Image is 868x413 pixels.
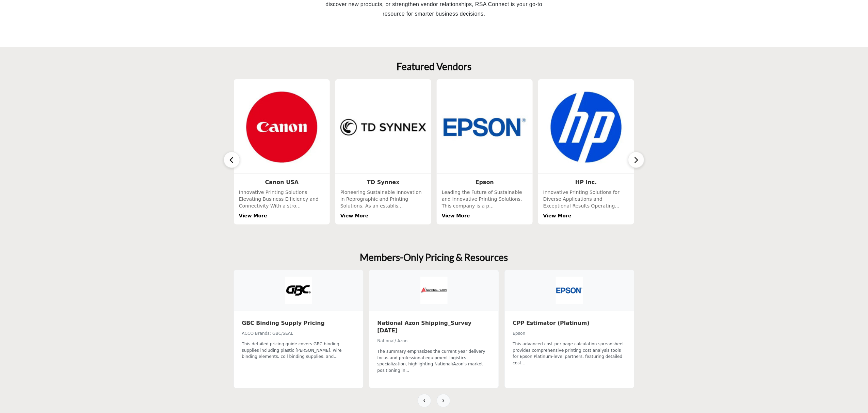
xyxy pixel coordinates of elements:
[442,189,528,219] div: Leading the Future of Sustainable and Innovative Printing Solutions. This company is a p...
[239,213,267,218] a: View More
[239,84,325,170] img: Canon USA
[340,84,426,170] img: TD Synnex
[442,84,528,170] img: Epson
[513,319,626,330] a: CPP Estimator (Platinum)
[377,319,491,337] a: National Azon Shipping_Survey [DATE]
[367,179,400,185] a: TD Synnex
[242,319,355,327] h3: GBC Binding Supply Pricing
[242,319,355,330] a: GBC Binding Supply Pricing
[242,331,293,336] span: ACCO Brands: GBC/SEAL
[239,189,325,219] div: Innovative Printing Solutions Elevating Business Efficiency and Connectivity With a stro...
[242,341,355,360] div: This detailed pricing guide covers GBC binding supplies including plastic [PERSON_NAME], wire bin...
[513,341,626,366] div: This advanced cost-per-page calculation spreadsheet provides comprehensive printing cost analysis...
[360,252,508,263] h2: Members-Only Pricing & Resources
[397,61,471,72] h2: Featured Vendors
[377,348,491,374] div: The summary emphasizes the current year delivery focus and professional equipment logistics speci...
[543,213,572,218] a: View More
[265,179,299,185] a: Canon USA
[420,277,448,304] img: National/ Azon
[442,213,470,218] a: View More
[543,84,629,170] img: HP Inc.
[340,213,369,218] a: View More
[513,331,526,336] span: Epson
[513,319,626,327] h3: CPP Estimator (Platinum)
[377,319,491,334] h3: National Azon Shipping_Survey [DATE]
[377,338,408,343] span: National/ Azon
[543,189,629,219] div: Innovative Printing Solutions for Diverse Applications and Exceptional Results Operating...
[285,277,312,304] img: ACCO Brands: GBC/SEAL
[340,189,426,219] div: Pioneering Sustainable Innovation in Reprographic and Printing Solutions. As an establis...
[556,277,583,304] img: Epson
[575,179,597,185] a: HP Inc.
[476,179,494,185] a: Epson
